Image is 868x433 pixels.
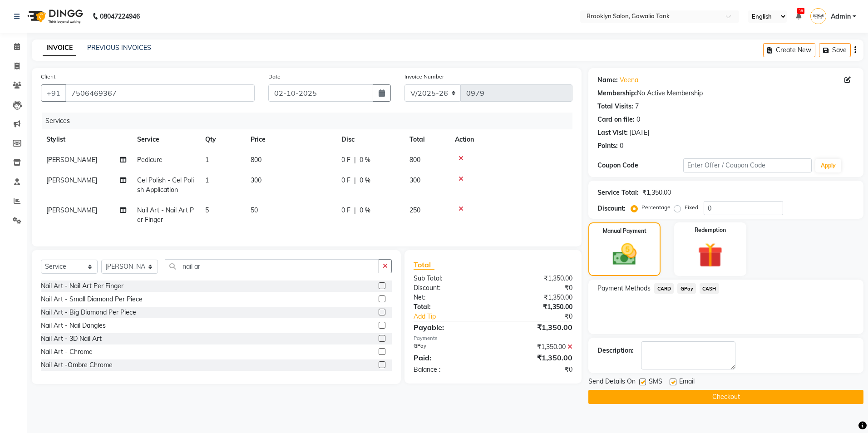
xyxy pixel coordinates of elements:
div: Total: [407,302,493,312]
div: Coupon Code [597,161,683,170]
div: 0 [636,115,640,124]
img: Admin [810,8,826,24]
input: Enter Offer / Coupon Code [683,158,812,172]
th: Stylist [41,129,132,150]
a: Veena [620,75,638,85]
label: Redemption [695,226,726,234]
span: 38 [797,8,804,14]
th: Total [404,129,449,150]
div: 0 [620,141,623,151]
div: ₹1,350.00 [493,302,579,312]
div: ₹1,350.00 [493,293,579,302]
button: Save [819,43,851,57]
th: Qty [200,129,245,150]
div: Discount: [597,204,626,213]
span: Email [679,377,695,388]
button: Apply [815,159,841,172]
b: 08047224946 [100,4,140,29]
div: Sub Total: [407,274,493,283]
div: Nail Art - Small Diamond Per Piece [41,295,143,304]
div: Services [42,113,579,129]
div: Service Total: [597,188,639,197]
th: Disc [336,129,404,150]
label: Date [268,73,281,81]
span: 1 [205,176,209,184]
button: Create New [763,43,815,57]
div: Nail Art - 3D Nail Art [41,334,102,344]
span: Gel Polish - Gel Polish Application [137,176,194,194]
div: ₹1,350.00 [642,188,671,197]
a: INVOICE [43,40,76,56]
span: Payment Methods [597,284,651,293]
div: Payable: [407,322,493,333]
div: Balance : [407,365,493,374]
button: Checkout [588,390,863,404]
span: | [354,155,356,165]
span: 5 [205,206,209,214]
label: Percentage [641,203,671,212]
span: CASH [700,283,719,294]
div: Name: [597,75,618,85]
label: Invoice Number [404,73,444,81]
span: Admin [831,12,851,21]
div: Payments [414,335,573,342]
span: | [354,176,356,185]
span: 300 [251,176,261,184]
div: Paid: [407,352,493,363]
span: 0 % [360,155,370,165]
label: Fixed [685,203,698,212]
div: 7 [635,102,639,111]
span: [PERSON_NAME] [46,176,97,184]
a: Add Tip [407,312,508,321]
div: Points: [597,141,618,151]
div: ₹1,350.00 [493,322,579,333]
div: Nail Art -Ombre Chrome [41,360,113,370]
span: | [354,206,356,215]
a: 38 [796,12,801,20]
img: _cash.svg [605,241,644,268]
span: Nail Art - Nail Art Per Finger [137,206,194,224]
th: Action [449,129,572,150]
img: _gift.svg [690,240,730,271]
span: Pedicure [137,156,163,164]
input: Search by Name/Mobile/Email/Code [65,84,255,102]
span: [PERSON_NAME] [46,206,97,214]
div: GPay [407,342,493,352]
span: 0 % [360,176,370,185]
input: Search or Scan [165,259,379,273]
span: 250 [409,206,420,214]
div: ₹0 [493,365,579,374]
div: Description: [597,346,634,355]
label: Client [41,73,55,81]
div: No Active Membership [597,89,854,98]
div: ₹0 [493,283,579,293]
div: [DATE] [630,128,649,138]
span: Total [414,260,434,270]
button: +91 [41,84,66,102]
img: logo [23,4,85,29]
div: Net: [407,293,493,302]
div: ₹1,350.00 [493,342,579,352]
span: 1 [205,156,209,164]
div: Nail Art - Nail Art Per Finger [41,281,123,291]
span: 0 F [341,176,350,185]
span: 50 [251,206,258,214]
div: ₹1,350.00 [493,352,579,363]
span: 0 F [341,155,350,165]
div: Nail Art - Nail Dangles [41,321,106,330]
div: Nail Art - Big Diamond Per Piece [41,308,136,317]
span: CARD [654,283,674,294]
div: ₹1,350.00 [493,274,579,283]
div: Nail Art - Chrome [41,347,93,357]
span: 300 [409,176,420,184]
span: GPay [677,283,696,294]
span: [PERSON_NAME] [46,156,97,164]
span: 800 [251,156,261,164]
div: Total Visits: [597,102,633,111]
span: 0 F [341,206,350,215]
div: Discount: [407,283,493,293]
span: Send Details On [588,377,636,388]
label: Manual Payment [603,227,646,235]
span: 0 % [360,206,370,215]
div: ₹0 [508,312,580,321]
